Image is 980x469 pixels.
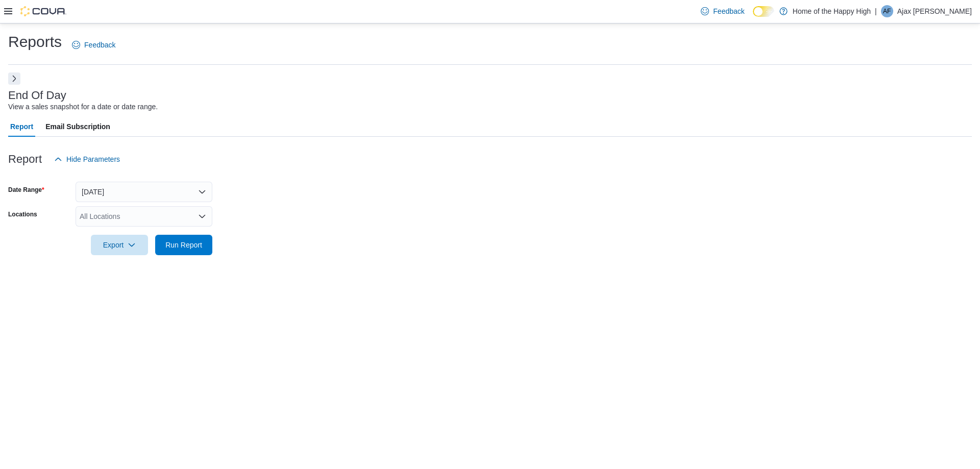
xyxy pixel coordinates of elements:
[8,32,62,52] h1: Reports
[76,182,212,202] button: [DATE]
[753,6,774,17] input: Dark Mode
[753,17,753,17] span: Dark Mode
[713,6,744,16] span: Feedback
[155,235,212,255] button: Run Report
[198,212,206,220] button: Open list of options
[897,5,972,17] p: Ajax [PERSON_NAME]
[8,72,20,85] button: Next
[881,5,893,17] div: Ajax Fidler
[793,5,871,17] p: Home of the Happy High
[50,149,124,169] button: Hide Parameters
[883,5,891,17] span: AF
[875,5,877,17] p: |
[20,6,66,16] img: Cova
[84,40,115,50] span: Feedback
[165,240,202,250] span: Run Report
[8,210,37,218] label: Locations
[8,153,42,165] h3: Report
[8,186,44,194] label: Date Range
[66,154,120,164] span: Hide Parameters
[91,235,148,255] button: Export
[97,235,142,255] span: Export
[8,89,66,102] h3: End Of Day
[697,1,748,21] a: Feedback
[45,116,110,137] span: Email Subscription
[68,35,119,55] a: Feedback
[10,116,33,137] span: Report
[8,102,158,112] div: View a sales snapshot for a date or date range.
